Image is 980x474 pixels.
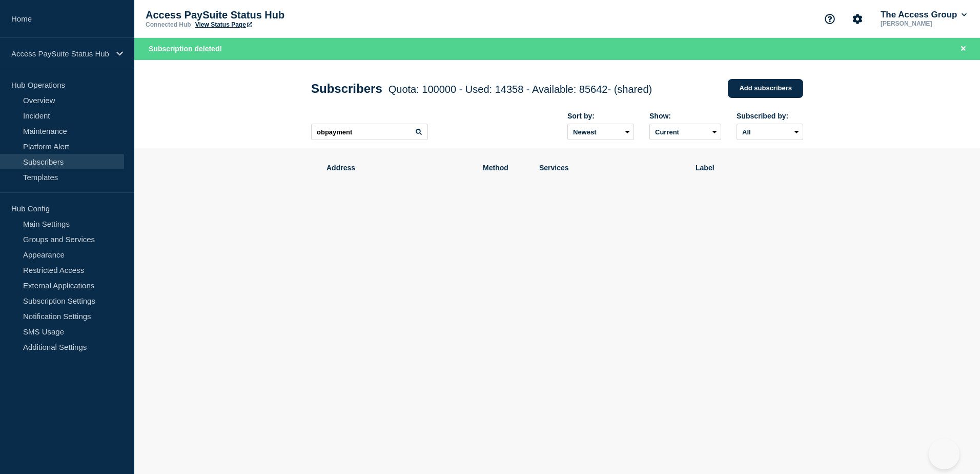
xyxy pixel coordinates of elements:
select: Subscribed by [737,124,803,140]
span: Services [539,164,680,172]
div: Sort by: [567,112,634,120]
span: Address [326,164,467,172]
span: Method [483,164,524,172]
span: Label [696,164,788,172]
a: Add subscribers [728,79,803,98]
p: Connected Hub [146,21,191,28]
select: Deleted [649,124,721,140]
iframe: Help Scout Beacon - Open [929,439,959,469]
button: Account settings [847,8,868,30]
button: Close banner [957,43,970,55]
button: The Access Group [879,10,969,20]
div: Subscribed by: [737,112,803,120]
p: Access PaySuite Status Hub [146,9,351,21]
div: Show: [649,112,721,120]
p: Access PaySuite Status Hub [11,49,110,58]
input: Search subscribers [311,124,428,140]
h1: Subscribers [311,82,652,96]
span: Quota: 100000 - Used: 14358 - Available: 85642 - (shared) [389,84,652,95]
p: [PERSON_NAME] [879,20,969,27]
a: View Status Page [195,21,252,28]
select: Sort by [567,124,634,140]
span: Subscription deleted! [149,45,222,53]
button: Support [819,8,841,30]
